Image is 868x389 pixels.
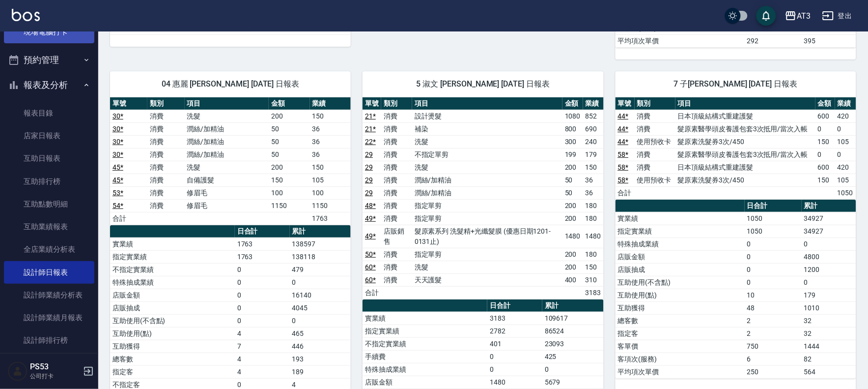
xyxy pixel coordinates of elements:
[802,365,856,378] td: 564
[110,97,351,225] table: a dense table
[562,97,583,110] th: 金額
[562,161,583,174] td: 200
[30,362,80,372] h5: PS53
[781,6,814,26] button: AT3
[110,289,235,301] td: 店販金額
[310,110,351,122] td: 150
[797,10,811,22] div: AT3
[616,212,745,225] td: 實業績
[110,212,147,225] td: 合計
[110,365,235,378] td: 指定客
[815,148,835,161] td: 0
[802,276,856,289] td: 0
[802,34,856,47] td: 395
[147,186,185,199] td: 消費
[815,161,835,174] td: 600
[4,215,94,238] a: 互助業績報表
[290,238,351,250] td: 138597
[583,148,604,161] td: 179
[802,327,856,340] td: 32
[30,372,80,381] p: 公司打卡
[616,340,745,353] td: 客單價
[616,238,745,250] td: 特殊抽成業績
[235,276,290,289] td: 0
[802,238,856,250] td: 0
[235,225,290,238] th: 日合計
[583,199,604,212] td: 180
[675,161,815,174] td: 日本頂級結構式重建護髮
[818,7,856,25] button: 登出
[110,353,235,365] td: 總客數
[185,174,269,186] td: 自備護髮
[675,122,815,135] td: 髮原素醫學頭皮養護包套3次抵用/當次入帳
[745,250,802,263] td: 0
[310,122,351,135] td: 36
[412,161,562,174] td: 洗髮
[363,312,487,325] td: 實業績
[110,250,235,263] td: 指定實業績
[147,122,185,135] td: 消費
[562,135,583,148] td: 300
[835,110,856,122] td: 420
[381,135,412,148] td: 消費
[635,122,675,135] td: 消費
[310,174,351,186] td: 105
[616,276,745,289] td: 互助使用(不含點)
[745,34,802,47] td: 292
[4,306,94,329] a: 設計師業績月報表
[815,135,835,148] td: 150
[365,150,373,158] a: 29
[147,148,185,161] td: 消費
[4,193,94,215] a: 互助點數明細
[235,353,290,365] td: 4
[381,225,412,248] td: 店販銷售
[235,301,290,314] td: 0
[487,376,542,389] td: 1480
[802,314,856,327] td: 32
[835,174,856,186] td: 105
[110,276,235,289] td: 特殊抽成業績
[616,301,745,314] td: 互助獲得
[269,122,310,135] td: 50
[185,186,269,199] td: 修眉毛
[363,337,487,350] td: 不指定實業績
[487,350,542,363] td: 0
[412,148,562,161] td: 不指定單剪
[412,225,562,248] td: 髮原素系列 洗髮精+光纖髮膜 (優惠日期1201-0131止)
[185,199,269,212] td: 修眉毛
[616,365,745,378] td: 平均項次單價
[835,161,856,174] td: 420
[675,135,815,148] td: 髮原素洗髮券3次/450
[4,329,94,352] a: 設計師排行榜
[235,327,290,340] td: 4
[269,97,310,110] th: 金額
[583,261,604,273] td: 150
[583,248,604,261] td: 180
[745,353,802,365] td: 6
[363,286,381,299] td: 合計
[635,135,675,148] td: 使用預收卡
[381,186,412,199] td: 消費
[835,186,856,199] td: 1050
[235,365,290,378] td: 4
[616,327,745,340] td: 指定客
[269,161,310,174] td: 200
[583,135,604,148] td: 240
[583,174,604,186] td: 36
[583,161,604,174] td: 150
[235,289,290,301] td: 0
[802,301,856,314] td: 1010
[110,340,235,353] td: 互助獲得
[412,135,562,148] td: 洗髮
[185,161,269,174] td: 洗髮
[583,122,604,135] td: 690
[616,97,635,110] th: 單號
[110,301,235,314] td: 店販抽成
[110,97,147,110] th: 單號
[412,248,562,261] td: 指定單剪
[835,135,856,148] td: 105
[583,273,604,286] td: 310
[147,135,185,148] td: 消費
[412,212,562,225] td: 指定單剪
[542,325,604,337] td: 86524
